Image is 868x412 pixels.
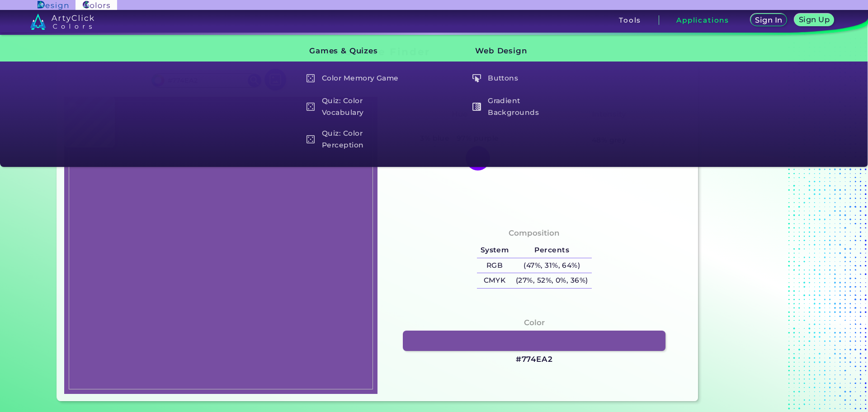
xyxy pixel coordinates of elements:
img: icon_game_white.svg [307,103,315,111]
h4: Composition [509,227,560,240]
h3: #774EA2 [516,354,553,365]
h5: Buttons [468,70,573,87]
h5: Percents [512,243,591,258]
h5: (27%, 52%, 0%, 36%) [512,273,591,288]
h5: Sign Up [798,16,830,24]
h3: Applications [676,17,729,24]
img: efa0c51d-4081-4944-a74b-d9ee4b2f1d11 [69,101,373,389]
a: Color Memory Game [301,70,408,87]
h5: System [477,243,512,258]
h5: RGB [477,258,512,273]
h5: Color Memory Game [302,70,407,87]
a: Sign Up [794,14,835,27]
h4: Color [524,316,545,329]
h5: Sign In [755,16,783,24]
img: icon_game_white.svg [307,135,315,144]
h5: (47%, 31%, 64%) [512,258,591,273]
a: Buttons [467,70,574,87]
img: icon_click_button_white.svg [472,74,481,83]
a: Quiz: Color Vocabulary [301,94,408,120]
a: Sign In [750,14,788,27]
a: Gradient Backgrounds [467,94,574,120]
h5: Quiz: Color Vocabulary [302,94,407,120]
a: Quiz: Color Perception [301,127,408,152]
img: logo_artyclick_colors_white.svg [30,14,94,30]
img: icon_game_white.svg [307,74,315,83]
h5: CMYK [477,273,512,288]
img: icon_gradient_white.svg [472,103,481,111]
img: ArtyClick Design logo [38,1,68,9]
h5: Gradient Backgrounds [468,94,573,120]
h5: Quiz: Color Perception [302,127,407,152]
h3: Web Design [460,40,574,62]
h3: Games & Quizes [294,40,408,62]
h3: Tools [619,17,641,24]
